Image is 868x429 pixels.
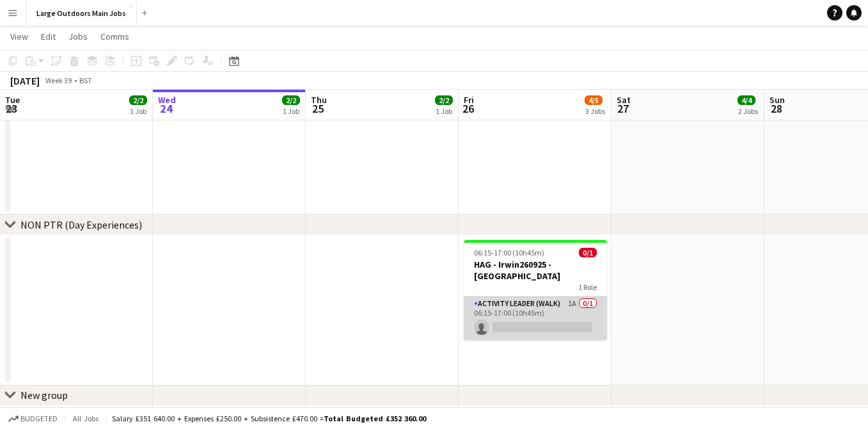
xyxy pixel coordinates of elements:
span: 0/1 [579,248,597,257]
div: New group [20,389,68,401]
span: 1 Role [578,282,597,292]
span: 2/2 [129,95,147,105]
span: 2/2 [282,95,300,105]
span: Budgeted [20,414,58,423]
a: Jobs [63,28,93,45]
button: Large Outdoors Main Jobs [26,1,137,26]
span: Tue [5,94,20,106]
span: 27 [615,101,631,116]
span: 06:15-17:00 (10h45m) [474,248,544,257]
a: View [5,28,33,45]
a: Comms [95,28,134,45]
span: Week 39 [42,76,74,85]
app-card-role: Activity Leader (Walk)1A0/106:15-17:00 (10h45m) [464,296,607,340]
span: Jobs [68,31,88,42]
app-job-card: 06:15-17:00 (10h45m)0/1HAG - Irwin260925 - [GEOGRAPHIC_DATA]1 RoleActivity Leader (Walk)1A0/106:1... [464,240,607,340]
span: Sun [769,94,785,106]
span: 4/5 [585,95,603,105]
span: All jobs [70,414,101,423]
span: 25 [309,101,327,116]
span: Comms [100,31,129,42]
span: 26 [462,101,474,116]
span: Thu [311,94,327,106]
div: 3 Jobs [585,106,605,116]
span: Fri [464,94,474,106]
a: Edit [36,28,61,45]
div: 1 Job [130,106,146,116]
span: View [10,31,28,42]
div: BST [79,76,92,85]
span: 23 [3,101,20,116]
span: 4/4 [738,95,755,105]
div: 1 Job [283,106,299,116]
span: Wed [158,94,176,106]
button: Budgeted [6,412,59,426]
span: 24 [156,101,176,116]
span: 28 [768,101,785,116]
span: Sat [617,94,631,106]
div: [DATE] [10,74,40,87]
div: 2 Jobs [738,106,758,116]
span: 2/2 [435,95,453,105]
h3: HAG - Irwin260925 - [GEOGRAPHIC_DATA] [464,259,607,282]
div: 1 Job [436,106,452,116]
div: Salary £351 640.00 + Expenses £250.00 + Subsistence £470.00 = [112,414,426,423]
span: Edit [41,31,56,42]
span: Total Budgeted £352 360.00 [324,414,426,423]
div: NON PTR (Day Experiences) [20,218,142,231]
